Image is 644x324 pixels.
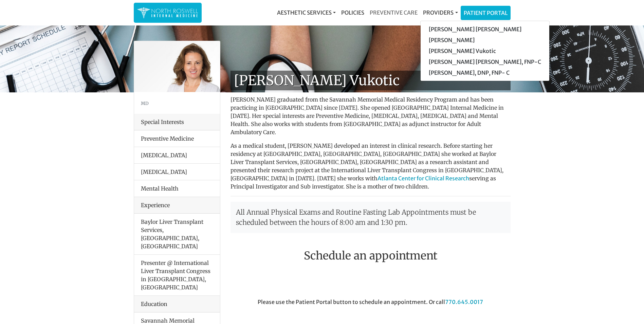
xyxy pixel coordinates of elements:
[231,71,511,90] h1: [PERSON_NAME] Vukotic
[141,101,149,106] small: MD
[134,254,220,296] li: Presenter @ International Liver Transplant Congress in [GEOGRAPHIC_DATA], [GEOGRAPHIC_DATA]
[445,299,483,305] a: 770.645.0017
[134,180,220,197] li: Mental Health
[134,114,220,130] div: Special Interests
[367,6,420,19] a: Preventive Care
[231,202,511,233] p: All Annual Physical Exams and Routine Fasting Lab Appointments must be scheduled between the hour...
[421,67,549,78] a: [PERSON_NAME], DNP, FNP- C
[137,6,198,19] img: North Roswell Internal Medicine
[274,6,338,19] a: Aesthetic Services
[134,41,220,92] img: Dr. Goga Vukotis
[134,197,220,214] div: Experience
[421,35,549,46] a: [PERSON_NAME]
[338,6,367,19] a: Policies
[134,163,220,180] li: [MEDICAL_DATA]
[421,46,549,56] a: [PERSON_NAME] Vukotic
[420,6,460,19] a: Providers
[134,147,220,164] li: [MEDICAL_DATA]
[231,249,511,262] h2: Schedule an appointment
[134,130,220,147] li: Preventive Medicine
[421,56,549,67] a: [PERSON_NAME] [PERSON_NAME], FNP-C
[421,24,549,35] a: [PERSON_NAME] [PERSON_NAME]
[378,175,469,182] a: Atlanta Center for Clinical Research
[134,214,220,255] li: Baylor Liver Transplant Services, [GEOGRAPHIC_DATA], [GEOGRAPHIC_DATA]
[231,95,511,136] p: [PERSON_NAME] graduated from the Savannah Memorial Medical Residency Program and has been practic...
[461,6,510,20] a: Patient Portal
[231,142,511,191] p: As a medical student, [PERSON_NAME] developed an interest in clinical research. Before starting h...
[134,296,220,312] div: Education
